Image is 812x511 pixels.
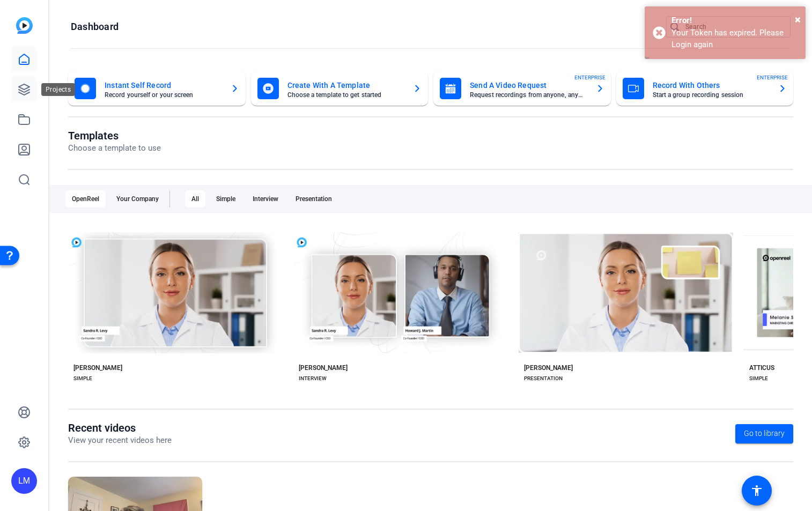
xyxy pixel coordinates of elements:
[73,364,122,372] div: [PERSON_NAME]
[749,374,768,383] div: SIMPLE
[299,374,327,383] div: INTERVIEW
[470,79,587,92] mat-card-title: Send A Video Request
[470,92,587,98] mat-card-subtitle: Request recordings from anyone, anywhere
[289,190,338,208] div: Presentation
[68,129,161,142] h1: Templates
[110,190,165,208] div: Your Company
[574,73,606,82] span: ENTERPRISE
[41,83,75,96] div: Projects
[653,92,770,98] mat-card-subtitle: Start a group recording session
[299,364,348,372] div: [PERSON_NAME]
[71,20,119,33] h1: Dashboard
[68,421,172,434] h1: Recent videos
[750,484,763,497] mat-icon: accessibility
[524,364,573,372] div: [PERSON_NAME]
[251,71,429,106] button: Create With A TemplateChoose a template to get started
[287,92,405,98] mat-card-subtitle: Choose a template to get started
[11,468,37,494] div: LM
[65,190,106,208] div: OpenReel
[653,79,770,92] mat-card-title: Record With Others
[105,92,222,98] mat-card-subtitle: Record yourself or your screen
[744,428,785,439] span: Go to library
[749,364,774,372] div: ATTICUS
[524,374,563,383] div: PRESENTATION
[68,71,246,106] button: Instant Self RecordRecord yourself or your screen
[68,142,161,154] p: Choose a template to use
[105,79,222,92] mat-card-title: Instant Self Record
[287,79,405,92] mat-card-title: Create With A Template
[735,424,793,443] a: Go to library
[68,434,172,447] p: View your recent videos here
[757,73,788,82] span: ENTERPRISE
[185,190,205,208] div: All
[73,374,92,383] div: SIMPLE
[246,190,285,208] div: Interview
[210,190,242,208] div: Simple
[433,71,611,106] button: Send A Video RequestRequest recordings from anyone, anywhereENTERPRISE
[16,17,33,34] img: blue-gradient.svg
[616,71,794,106] button: Record With OthersStart a group recording sessionENTERPRISE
